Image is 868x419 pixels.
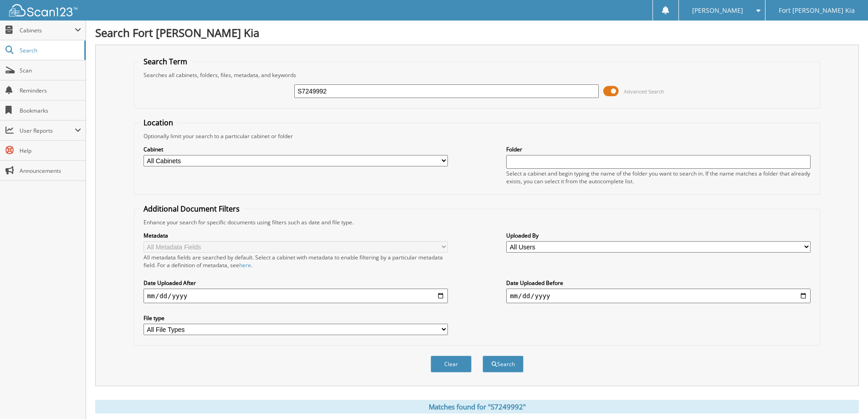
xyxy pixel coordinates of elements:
[779,8,855,13] span: Fort [PERSON_NAME] Kia
[139,204,244,214] legend: Additional Document Filters
[144,289,448,303] input: start
[139,218,815,226] div: Enhance your search for specific documents using filters such as date and file type.
[144,145,448,153] label: Cabinet
[139,132,815,140] div: Optionally limit your search to a particular cabinet or folder
[20,87,81,94] span: Reminders
[506,170,811,185] div: Select a cabinet and begin typing the name of the folder you want to search in. If the name match...
[20,127,75,134] span: User Reports
[20,147,81,155] span: Help
[95,25,859,40] h1: Search Fort [PERSON_NAME] Kia
[139,118,178,128] legend: Location
[20,167,81,175] span: Announcements
[139,57,192,67] legend: Search Term
[20,67,81,74] span: Scan
[144,314,448,322] label: File type
[431,356,472,372] button: Clear
[624,88,664,95] span: Advanced Search
[239,261,251,269] a: here
[506,145,811,153] label: Folder
[506,279,811,287] label: Date Uploaded Before
[144,232,448,239] label: Metadata
[506,232,811,239] label: Uploaded By
[506,289,811,303] input: end
[483,356,524,372] button: Search
[144,279,448,287] label: Date Uploaded After
[20,26,75,34] span: Cabinets
[20,107,81,114] span: Bookmarks
[144,253,448,269] div: All metadata fields are searched by default. Select a cabinet with metadata to enable filtering b...
[9,4,77,16] img: scan123-logo-white.svg
[95,400,859,414] div: Matches found for "S7249992"
[139,71,815,79] div: Searches all cabinets, folders, files, metadata, and keywords
[692,8,743,13] span: [PERSON_NAME]
[20,47,80,54] span: Search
